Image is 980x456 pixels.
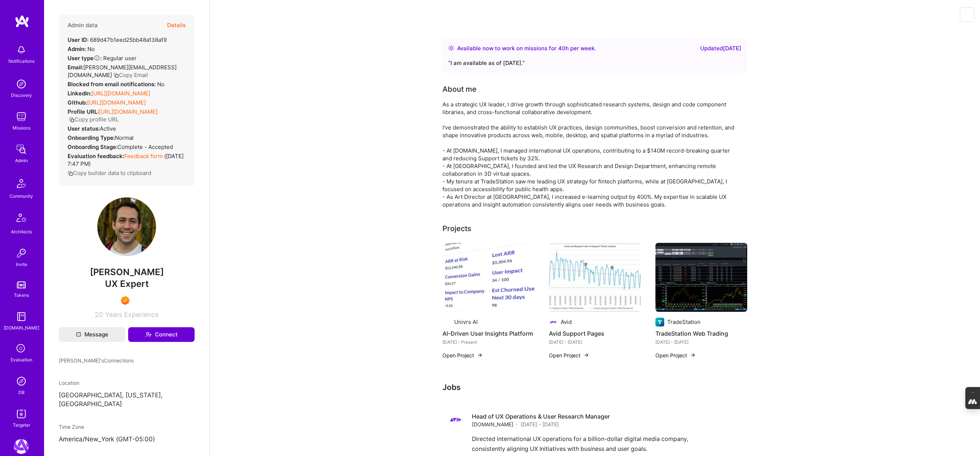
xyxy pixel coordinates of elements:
[442,351,483,359] button: Open Project
[97,197,156,256] img: User Avatar
[59,379,195,387] div: Location
[4,324,39,332] div: [DOMAIN_NAME]
[59,327,125,342] button: Message
[12,175,30,192] img: Community
[454,318,478,326] div: Univrs AI
[561,318,572,326] div: Avid
[448,59,741,68] div: “ I am available as of [DATE]. ”
[14,309,29,324] img: guide book
[124,153,163,160] a: Feedback form
[690,352,696,358] img: arrow-right
[128,327,195,342] button: Connect
[516,420,518,428] span: ·
[477,352,483,358] img: arrow-right
[68,99,87,106] strong: Github:
[14,291,29,299] div: Tokens
[14,109,29,124] img: teamwork
[8,57,35,65] div: Notifications
[521,420,559,428] span: [DATE] - [DATE]
[68,54,137,62] div: Regular user
[100,125,116,132] span: Active
[68,80,164,88] div: No
[12,124,30,132] div: Missions
[14,374,29,388] img: Admin Search
[14,43,29,57] img: bell
[68,36,167,44] div: 689d47b1eed25bb48a138a19
[68,81,157,88] strong: Blocked from email notifications:
[655,338,747,346] div: [DATE] - [DATE]
[442,318,451,327] img: Company logo
[15,157,28,164] div: Admin
[68,55,102,62] strong: User type :
[68,45,95,53] div: No
[14,142,29,157] img: admin teamwork
[76,332,81,337] i: icon Mail
[442,243,534,312] img: AI-Driven User Insights Platform
[68,36,88,43] strong: User ID:
[655,318,664,327] img: Company logo
[68,64,83,71] strong: Email:
[11,91,32,99] div: Discovery
[655,243,747,312] img: TradeStation Web Trading
[68,152,186,168] div: ( [DATE] 7:47 PM )
[17,281,26,288] img: tokens
[442,329,534,338] h4: AI-Driven User Insights Platform
[700,44,741,53] div: Updated [DATE]
[117,143,173,150] span: Complete - Accepted
[14,77,29,91] img: discovery
[68,171,73,176] i: icon Copy
[113,73,119,78] i: icon Copy
[14,342,28,356] i: icon SelectionTeam
[472,412,610,420] h4: Head of UX Operations & User Research Manager
[113,71,148,79] button: Copy Email
[59,267,195,278] span: [PERSON_NAME]
[145,331,152,338] i: icon Connect
[448,412,463,427] img: Company logo
[442,84,477,95] div: About me
[59,424,84,430] span: Time Zone
[121,296,130,305] img: Exceptional A.Teamer
[59,435,195,444] p: America/New_York (GMT-05:00 )
[68,45,86,52] strong: Admin:
[68,22,98,29] h4: Admin data
[14,439,29,454] img: A.Team: Leading A.Team's Marketing & DemandGen
[95,311,103,318] span: 20
[549,329,641,338] h4: Avid Support Pages
[472,420,513,428] span: [DOMAIN_NAME]
[549,318,558,327] img: Company logo
[655,351,696,359] button: Open Project
[442,223,471,234] div: Projects
[16,260,27,268] div: Invite
[59,357,134,364] span: [PERSON_NAME]'s Connections
[87,99,146,106] a: [URL][DOMAIN_NAME]
[99,108,158,115] a: [URL][DOMAIN_NAME]
[558,45,565,52] span: 40
[549,338,641,346] div: [DATE] - [DATE]
[167,15,186,36] button: Details
[59,391,195,409] p: [GEOGRAPHIC_DATA], [US_STATE], [GEOGRAPHIC_DATA]
[667,318,701,326] div: TradeStation
[11,228,32,236] div: Architects
[94,55,100,61] i: Help
[18,388,25,396] div: DB
[442,383,747,392] h3: Jobs
[442,338,534,346] div: [DATE] - Present
[10,192,33,200] div: Community
[105,311,159,318] span: Years Experience
[68,153,124,160] strong: Evaluation feedback:
[583,352,589,358] img: arrow-right
[69,117,75,123] i: icon Copy
[457,44,596,53] div: Available now to work on missions for h per week .
[68,64,177,79] span: [PERSON_NAME][EMAIL_ADDRESS][DOMAIN_NAME]
[14,246,29,260] img: Invite
[13,421,30,429] div: Targeter
[11,356,32,364] div: Evaluation
[115,134,134,141] span: normal
[549,351,589,359] button: Open Project
[68,90,91,97] strong: LinkedIn:
[448,45,454,51] img: Availability
[69,116,119,123] button: Copy profile URL
[68,169,151,177] button: Copy builder data to clipboard
[68,134,115,141] strong: Onboarding Type:
[68,125,100,132] strong: User status:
